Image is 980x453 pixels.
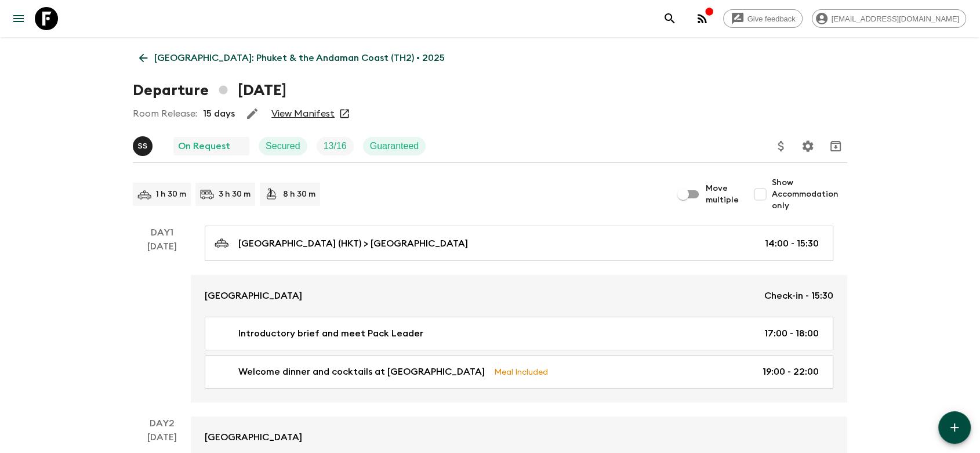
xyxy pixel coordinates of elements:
a: View Manifest [271,108,335,119]
p: [GEOGRAPHIC_DATA] (HKT) > [GEOGRAPHIC_DATA] [238,237,468,251]
p: 19:00 - 22:00 [763,365,819,379]
button: Settings [796,135,819,158]
div: [EMAIL_ADDRESS][DOMAIN_NAME] [812,9,966,28]
p: S S [137,142,147,151]
p: 8 h 30 m [283,189,315,200]
h1: Departure [DATE] [133,79,286,102]
p: Room Release: [133,107,197,121]
button: menu [7,7,30,30]
div: Trip Fill [317,137,354,155]
p: 14:00 - 15:30 [765,237,819,251]
div: Secured [259,137,307,155]
a: [GEOGRAPHIC_DATA]: Phuket & the Andaman Coast (TH2) • 2025 [133,46,451,70]
span: Move multiple [706,183,739,206]
p: 13 / 16 [324,139,347,153]
p: Day 2 [133,416,191,430]
p: Check-in - 15:30 [764,289,833,303]
p: [GEOGRAPHIC_DATA] [205,289,302,303]
p: [GEOGRAPHIC_DATA]: Phuket & the Andaman Coast (TH2) • 2025 [154,51,445,65]
a: Give feedback [723,9,803,28]
span: [EMAIL_ADDRESS][DOMAIN_NAME] [825,15,966,23]
span: Sasivimol Suksamai [133,140,155,149]
button: search adventures [658,7,681,30]
p: 1 h 30 m [156,189,186,200]
button: Update Price, Early Bird Discount and Costs [770,135,793,158]
a: Introductory brief and meet Pack Leader17:00 - 18:00 [205,317,833,350]
div: [DATE] [147,240,177,403]
p: Day 1 [133,226,191,240]
span: Give feedback [741,15,802,23]
p: [GEOGRAPHIC_DATA] [205,430,302,444]
button: SS [133,136,155,156]
p: Secured [266,139,300,153]
p: 15 days [203,107,235,121]
a: Welcome dinner and cocktails at [GEOGRAPHIC_DATA]Meal Included19:00 - 22:00 [205,355,833,389]
p: 3 h 30 m [219,189,251,200]
p: Introductory brief and meet Pack Leader [238,327,423,340]
p: Meal Included [494,365,548,378]
a: [GEOGRAPHIC_DATA]Check-in - 15:30 [191,275,847,317]
p: Welcome dinner and cocktails at [GEOGRAPHIC_DATA] [238,365,485,379]
span: Show Accommodation only [772,177,847,212]
p: 17:00 - 18:00 [764,327,819,340]
p: On Request [178,139,230,153]
button: Archive (Completed, Cancelled or Unsynced Departures only) [824,135,847,158]
p: Guaranteed [370,139,419,153]
a: [GEOGRAPHIC_DATA] (HKT) > [GEOGRAPHIC_DATA]14:00 - 15:30 [205,226,833,261]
